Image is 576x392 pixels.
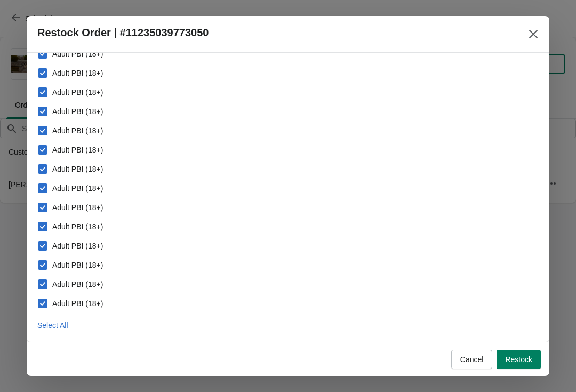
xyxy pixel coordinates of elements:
[52,145,103,155] span: Adult PBI (18+)
[451,350,493,369] button: Cancel
[497,350,541,369] button: Restock
[52,298,103,309] span: Adult PBI (18+)
[52,260,103,270] span: Adult PBI (18+)
[52,279,103,290] span: Adult PBI (18+)
[37,27,209,39] h2: Restock Order | #11235039773050
[52,202,103,213] span: Adult PBI (18+)
[52,183,103,194] span: Adult PBI (18+)
[52,125,103,136] span: Adult PBI (18+)
[33,316,73,335] button: Select All
[524,25,543,44] button: Close
[52,164,103,174] span: Adult PBI (18+)
[52,49,103,59] span: Adult PBI (18+)
[52,106,103,117] span: Adult PBI (18+)
[52,241,103,251] span: Adult PBI (18+)
[52,68,103,78] span: Adult PBI (18+)
[505,355,532,364] span: Restock
[460,355,484,364] span: Cancel
[52,221,103,232] span: Adult PBI (18+)
[52,87,103,98] span: Adult PBI (18+)
[37,321,68,330] span: Select All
